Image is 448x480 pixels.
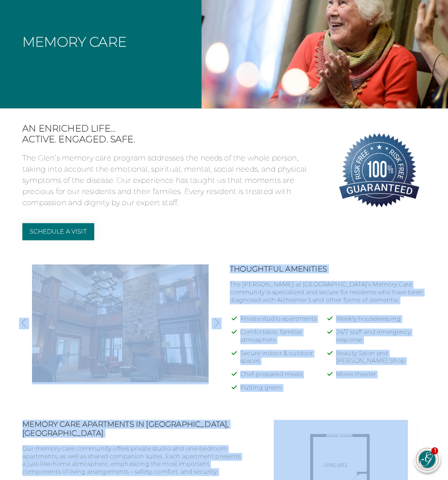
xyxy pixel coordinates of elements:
button: Show previous [19,318,29,329]
li: Putting green [240,384,330,397]
img: avatar [416,448,438,470]
span: Active. Engaged. Safe. [22,134,321,145]
p: The [PERSON_NAME] at [GEOGRAPHIC_DATA]’s Memory Care community is specialized and secure for resi... [230,281,426,304]
div: 1 [431,447,438,454]
button: Show next [212,318,222,329]
span: An enriched life… [22,123,321,134]
p: Our memory care community offers private studio and one-bedroom apartments, as well as shared com... [22,445,244,476]
li: Beauty Salon and [PERSON_NAME] Shop [336,350,426,371]
h2: Memory Care Apartments in [GEOGRAPHIC_DATA], [GEOGRAPHIC_DATA] [22,420,244,438]
li: Weekly housekeeping [336,315,426,328]
h2: Thoughtful Amenities [230,264,426,273]
h1: Memory Care [22,35,127,48]
li: Secure indoor & outdoor spaces [240,350,330,371]
p: The Glen’s memory care program addresses the needs of the whole person, taking into account the e... [22,152,321,208]
li: Comfortable, familiar atmosphere [240,328,330,350]
img: Show previous [19,318,29,328]
li: Chef-prepared meals [240,371,330,384]
a: Schedule a Visit [22,223,94,240]
img: Show next [212,318,222,328]
img: 100% Risk-Free. Guaranteed. [333,123,426,216]
li: Movie theater [336,371,426,384]
li: Private studio apartments [240,315,330,328]
li: 24/7 staff and emergency response [336,328,426,350]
